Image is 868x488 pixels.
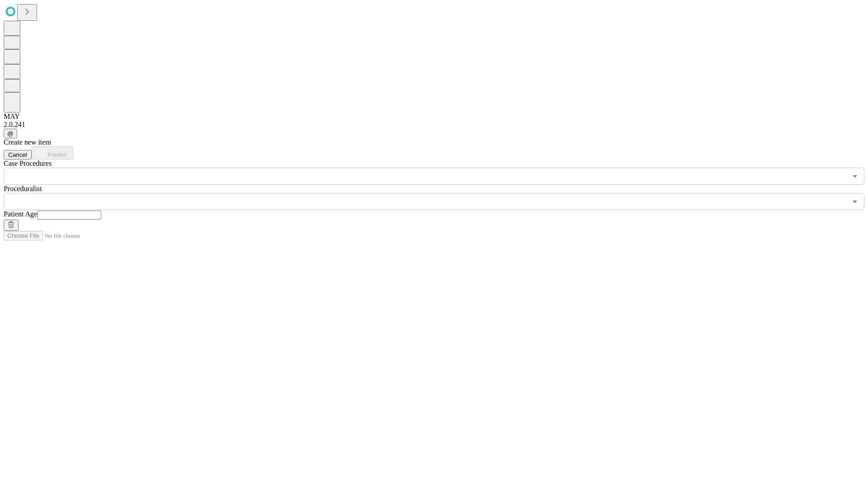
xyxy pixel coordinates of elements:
[4,210,37,218] span: Patient Age
[4,185,42,192] span: Proceduralist
[8,151,27,158] span: Cancel
[32,146,73,160] button: Predict
[849,195,861,208] button: Open
[4,138,51,146] span: Create new item
[4,113,864,121] div: MAY
[4,129,17,138] button: @
[47,151,66,158] span: Predict
[849,170,861,183] button: Open
[4,160,52,167] span: Scheduled Procedure
[4,150,32,160] button: Cancel
[7,130,14,137] span: @
[4,121,864,129] div: 2.0.241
